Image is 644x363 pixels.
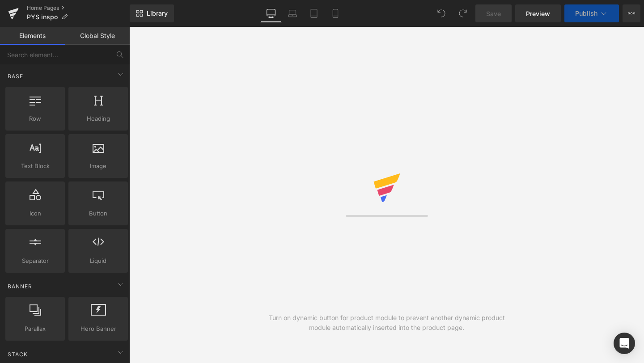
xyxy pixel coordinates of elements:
[71,324,125,333] span: Hero Banner
[258,313,516,333] div: Turn on dynamic button for product module to prevent another dynamic product module automatically...
[147,9,168,17] span: Library
[130,4,174,22] a: New Library
[8,324,62,333] span: Parallax
[282,4,303,22] a: Laptop
[27,4,130,12] a: Home Pages
[7,282,33,291] span: Banner
[564,4,619,22] button: Publish
[575,10,597,17] span: Publish
[260,4,282,22] a: Desktop
[614,333,635,354] div: Open Intercom Messenger
[65,27,130,45] a: Global Style
[71,256,125,266] span: Liquid
[432,4,450,22] button: Undo
[8,114,62,123] span: Row
[8,161,62,171] span: Text Block
[623,4,640,22] button: More
[454,4,472,22] button: Redo
[71,161,125,171] span: Image
[27,13,58,21] span: PYS inspo
[325,4,346,22] a: Mobile
[515,4,561,22] a: Preview
[7,350,29,359] span: Stack
[303,4,325,22] a: Tablet
[526,9,550,18] span: Preview
[486,9,501,18] span: Save
[71,114,125,123] span: Heading
[8,209,62,218] span: Icon
[71,209,125,218] span: Button
[8,256,62,266] span: Separator
[7,72,24,80] span: Base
